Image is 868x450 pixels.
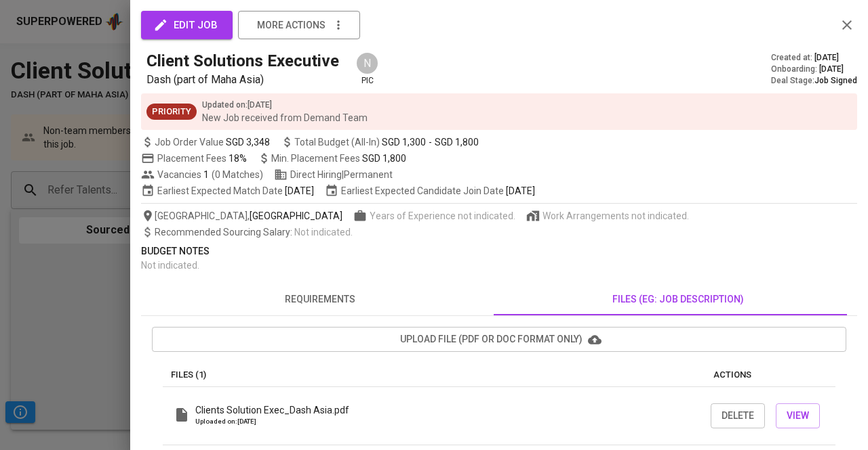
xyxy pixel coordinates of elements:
[141,11,233,39] button: edit job
[202,99,368,111] p: Updated on : [DATE]
[238,11,360,39] button: more actions
[141,184,314,198] span: Earliest Expected Match Date
[819,64,844,75] span: [DATE]
[271,153,406,164] span: Min. Placement Fees
[202,111,368,125] p: New Job received from Demand Team
[281,135,479,149] span: Total Budget (All-In)
[141,260,199,271] span: Not indicated .
[195,417,349,426] p: Uploaded on: [DATE]
[146,73,264,86] span: Dash (part of Maha Asia)
[722,407,754,424] span: Delete
[711,403,765,428] button: Delete
[163,331,835,348] span: upload file (pdf or doc format only)
[370,209,515,223] span: Years of Experience not indicated.
[771,52,857,64] div: Created at :
[274,168,393,181] span: Direct Hiring | Permanent
[141,209,342,223] span: [GEOGRAPHIC_DATA] ,
[506,184,535,198] span: [DATE]
[771,64,857,75] div: Onboarding :
[285,184,314,198] span: [DATE]
[157,153,247,164] span: Placement Fees
[250,209,342,223] span: [GEOGRAPHIC_DATA]
[814,76,857,85] span: Job Signed
[814,52,839,64] span: [DATE]
[141,244,857,258] p: Budget Notes
[155,227,294,238] span: Recommended Sourcing Salary :
[146,50,339,72] h5: Client Solutions Executive
[325,184,535,198] span: Earliest Expected Candidate Join Date
[195,403,349,417] p: Clients Solution Exec_Dash Asia.pdf
[294,227,353,238] span: Not indicated .
[776,403,820,428] button: View
[382,135,426,149] span: SGD 1,300
[355,51,379,87] div: pic
[435,135,479,149] span: SGD 1,800
[149,291,491,308] span: requirements
[507,291,849,308] span: files (eg: job description)
[771,75,857,87] div: Deal Stage :
[229,153,247,164] span: 18%
[362,153,406,164] span: SGD 1,800
[787,407,809,424] span: View
[146,106,197,118] span: Priority
[156,16,218,34] span: edit job
[542,209,689,223] span: Work Arrangements not indicated.
[226,135,270,149] span: SGD 3,348
[713,368,827,382] p: actions
[355,51,379,75] div: N
[257,17,325,34] span: more actions
[429,135,432,149] span: -
[171,368,713,382] p: Files (1)
[141,168,263,181] span: Vacancies ( 0 Matches )
[141,135,270,149] span: Job Order Value
[201,168,209,181] span: 1
[152,327,846,352] button: upload file (pdf or doc format only)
